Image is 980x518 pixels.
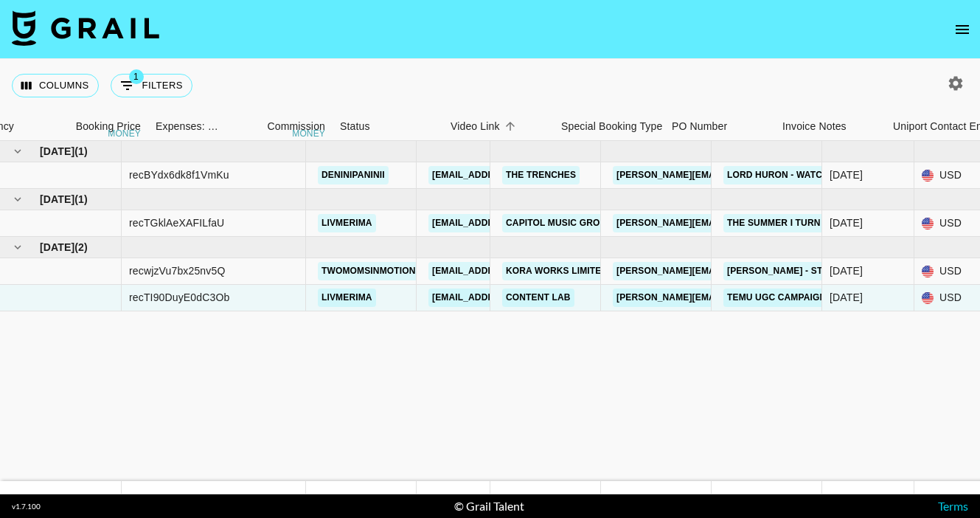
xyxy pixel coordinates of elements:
div: v 1.7.100 [12,502,41,511]
span: ( 2 ) [74,240,88,255]
div: money [108,129,141,138]
button: open drawer [948,15,977,44]
div: Video Link [443,112,554,141]
button: Sort [500,116,521,137]
div: Invoice Notes [775,112,886,141]
span: [DATE] [40,192,74,207]
a: twomomsinmotion [318,262,420,280]
span: 1 [129,69,144,84]
div: Special Booking Type [554,112,664,141]
div: Special Booking Type [561,112,662,141]
img: Grail Talent [12,10,159,46]
button: hide children [7,141,28,162]
div: Sep '25 [830,263,863,278]
a: KORA WORKS LIMITED [502,262,611,280]
div: Aug '25 [830,215,863,230]
a: livmerima [318,289,376,307]
button: Show filters [111,74,192,97]
div: PO Number [664,112,775,141]
div: Status [340,112,370,141]
div: Status [333,112,443,141]
div: recwjzVu7bx25nv5Q [129,263,225,278]
a: [EMAIL_ADDRESS][PERSON_NAME][DOMAIN_NAME] [428,166,669,184]
div: PO Number [672,112,727,141]
a: Terms [938,499,968,513]
a: [EMAIL_ADDRESS][PERSON_NAME][DOMAIN_NAME] [428,262,669,280]
div: Jul '25 [830,168,863,182]
a: [PERSON_NAME][EMAIL_ADDRESS][DOMAIN_NAME] [613,166,853,184]
button: hide children [7,189,28,210]
a: livmerima [318,214,376,232]
span: [DATE] [40,240,74,255]
span: ( 1 ) [74,144,88,159]
div: money [292,129,325,138]
div: Sep '25 [830,290,863,305]
div: recTI90DuyE0dC3Ob [129,290,229,305]
a: Content Lab [502,289,574,307]
div: Booking Price [76,112,141,141]
div: Commission [267,112,325,141]
div: Video Link [451,112,500,141]
div: recBYdx6dk8f1VmKu [129,168,229,182]
a: The Trenches [502,166,580,184]
a: Lord Huron - Watch Me Go [723,166,865,184]
a: [EMAIL_ADDRESS][PERSON_NAME][DOMAIN_NAME] [428,289,669,307]
a: Temu UGC campaign for [DEMOGRAPHIC_DATA] [723,289,957,307]
a: deninipaninii [318,166,389,184]
a: Capitol Music Group [502,214,616,232]
a: [PERSON_NAME] - Stay | Sound Promo [723,262,914,280]
span: [DATE] [40,144,74,159]
div: Invoice Notes [782,112,847,141]
a: [PERSON_NAME][EMAIL_ADDRESS][DOMAIN_NAME] [613,289,853,307]
span: ( 1 ) [74,192,88,207]
a: [PERSON_NAME][EMAIL_ADDRESS][DOMAIN_NAME] [613,262,853,280]
div: recTGklAeXAFILfaU [129,215,224,230]
button: Select columns [12,74,99,97]
a: [EMAIL_ADDRESS][PERSON_NAME][DOMAIN_NAME] [428,214,669,232]
a: [PERSON_NAME][EMAIL_ADDRESS][DOMAIN_NAME] [613,214,853,232]
button: hide children [7,237,28,258]
div: Expenses: Remove Commission? [148,112,222,141]
div: Expenses: Remove Commission? [156,112,219,141]
div: © Grail Talent [454,499,524,514]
